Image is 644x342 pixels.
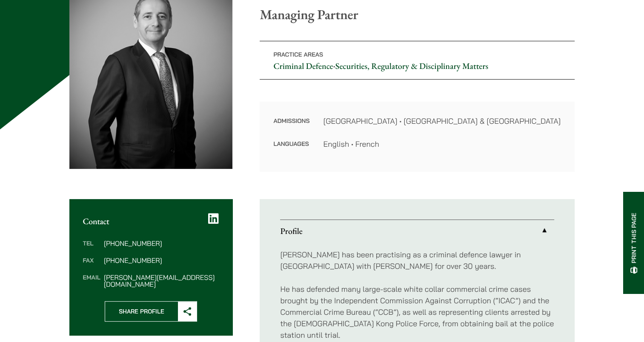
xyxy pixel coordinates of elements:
p: • [260,41,575,80]
dd: English • French [323,138,561,150]
a: Securities, Regulatory & Disciplinary Matters [335,60,488,71]
h2: Contact [83,216,219,226]
button: Share Profile [105,301,197,322]
a: LinkedIn [208,213,219,225]
p: Managing Partner [260,6,575,23]
a: Criminal Defence [273,60,333,71]
dt: Admissions [273,115,309,138]
dd: [PHONE_NUMBER] [104,240,219,247]
span: Share Profile [105,302,178,321]
a: Profile [280,220,554,242]
dt: Email [83,274,100,288]
dt: Tel [83,240,100,257]
p: He has defended many large-scale white collar commercial crime cases brought by the Independent C... [280,283,554,341]
dd: [PHONE_NUMBER] [104,257,219,264]
span: Practice Areas [273,51,323,58]
dd: [PERSON_NAME][EMAIL_ADDRESS][DOMAIN_NAME] [104,274,219,288]
p: [PERSON_NAME] has been practising as a criminal defence lawyer in [GEOGRAPHIC_DATA] with [PERSON_... [280,249,554,272]
dt: Languages [273,138,309,150]
dt: Fax [83,257,100,274]
dd: [GEOGRAPHIC_DATA] • [GEOGRAPHIC_DATA] & [GEOGRAPHIC_DATA] [323,115,561,127]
